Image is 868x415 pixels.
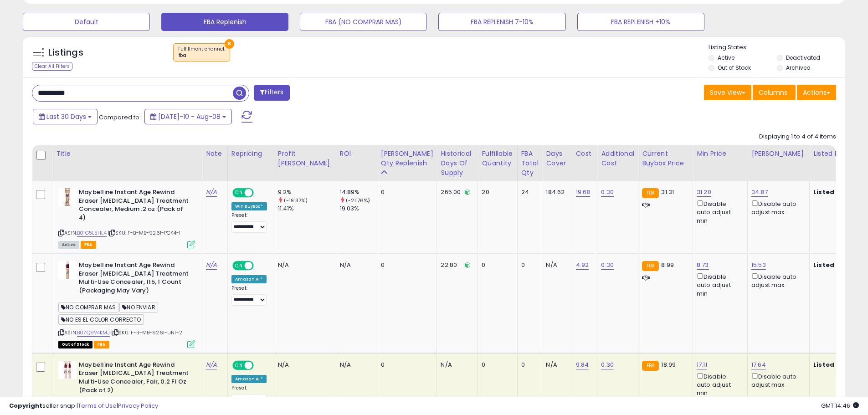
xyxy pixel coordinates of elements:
span: [DATE]-10 - Aug-08 [158,112,221,121]
a: 15.53 [751,261,766,270]
div: ASIN: [58,261,195,347]
span: NO ENVIAR [119,302,158,313]
span: NO COMPRAR MAS [58,302,118,313]
a: 34.87 [751,188,768,197]
div: Clear All Filters [32,62,72,71]
strong: Copyright [9,401,42,410]
div: 265.00 [441,188,471,196]
button: FBA (NO COMPRAR MAS) [300,13,427,31]
a: B01G5L5HL4 [77,229,107,237]
div: [PERSON_NAME] Qty Replenish [381,149,433,168]
div: 0 [521,361,535,369]
a: 17.11 [697,360,707,369]
div: N/A [340,361,370,369]
span: OFF [252,362,267,369]
div: 24 [521,188,535,196]
div: [PERSON_NAME] [751,149,806,159]
button: FBA REPLENISH 7-10% [438,13,565,31]
small: FBA [642,261,659,271]
div: seller snap | | [9,402,158,410]
a: 19.68 [576,188,591,197]
div: N/A [441,361,471,369]
b: Maybelline Instant Age Rewind Eraser [MEDICAL_DATA] Treatment Concealer, Medium .2 oz (Pack of 4) [79,188,190,224]
b: Listed Price: [813,188,855,196]
a: 0.30 [601,261,614,270]
div: 184.62 [546,188,565,196]
label: Archived [786,64,811,72]
div: Repricing [231,149,270,159]
small: (-21.76%) [346,197,370,204]
div: 9.2% [278,188,336,196]
span: OFF [252,189,267,197]
a: 17.64 [751,360,766,369]
span: ON [233,362,245,369]
div: Cost [576,149,594,159]
small: FBA [642,188,659,198]
div: Disable auto adjust max [751,272,802,289]
div: 0 [521,261,535,269]
div: 0 [381,188,430,196]
span: Fulfillment channel : [178,46,225,59]
span: All listings currently available for purchase on Amazon [58,241,79,249]
span: All listings that are currently out of stock and unavailable for purchase on Amazon [58,341,92,348]
a: B07Q9V4KMJ [77,329,110,337]
button: Actions [797,85,836,100]
button: Filters [254,85,289,101]
span: FBA [81,241,96,249]
span: 8.99 [661,261,674,269]
p: Listing States: [709,43,845,52]
div: 0 [381,261,430,269]
div: Profit [PERSON_NAME] [278,149,332,168]
span: | SKU: F-B-MB-9261-UNI-2 [111,329,182,336]
img: 31g3-GuX4SL._SL40_.jpg [58,188,77,206]
button: FBA REPLENISH +10% [577,13,704,31]
div: ASIN: [58,188,195,247]
small: FBA [642,361,659,371]
button: Last 30 Days [33,109,98,124]
a: 9.84 [576,360,589,369]
label: Active [718,54,734,61]
div: Additional Cost [601,149,634,168]
b: Maybelline Instant Age Rewind Eraser [MEDICAL_DATA] Treatment Multi-Use Concealer, 115, 1 Count (... [79,261,190,297]
span: FBA [94,341,109,348]
div: Preset: [231,285,267,306]
a: N/A [206,360,217,369]
div: Preset: [231,212,267,233]
div: Disable auto adjust max [751,199,802,216]
button: Save View [704,85,751,100]
div: N/A [278,261,329,269]
div: Disable auto adjust min [697,199,740,225]
div: 0 [482,261,510,269]
div: Note [206,149,224,159]
button: FBA Replenish [161,13,288,31]
div: FBA Total Qty [521,149,539,178]
b: Listed Price: [813,261,855,269]
span: Columns [759,88,787,97]
div: N/A [546,361,565,369]
div: N/A [546,261,565,269]
label: Out of Stock [718,64,751,72]
div: Disable auto adjust min [697,371,740,398]
button: [DATE]-10 - Aug-08 [144,109,232,124]
span: 18.99 [661,360,676,369]
div: Days Cover [546,149,568,168]
span: Last 30 Days [46,112,86,121]
span: 31.31 [661,188,674,196]
div: 0 [381,361,430,369]
a: N/A [206,261,217,270]
span: Compared to: [99,113,141,122]
div: fba [178,52,225,59]
span: OFF [252,262,267,270]
div: Historical Days Of Supply [441,149,474,178]
span: ON [233,189,245,197]
span: 2025-09-8 14:46 GMT [821,401,859,410]
a: 31.20 [697,188,711,197]
div: Fulfillable Quantity [482,149,513,168]
div: Current Buybox Price [642,149,689,168]
img: 31pro1JWTCL._SL40_.jpg [58,261,77,279]
div: Amazon AI * [231,375,267,383]
div: Disable auto adjust min [697,272,740,298]
b: Maybelline Instant Age Rewind Eraser [MEDICAL_DATA] Treatment Multi-Use Concealer, Fair, 0.2 Fl O... [79,361,190,397]
div: Amazon AI * [231,275,267,283]
b: Listed Price: [813,360,855,369]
